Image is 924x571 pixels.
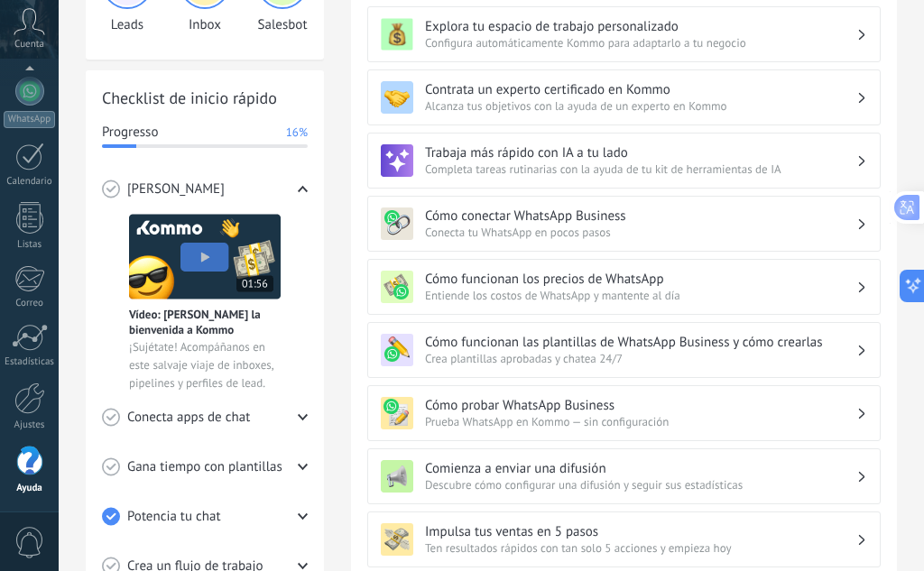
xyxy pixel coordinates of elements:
[102,124,158,142] span: Progresso
[129,214,281,299] img: Meet video
[425,523,856,540] h3: Impulsa tus ventas en 5 pasos
[425,161,856,177] span: Completa tareas rutinarias con la ayuda de tu kit de herramientas de IA
[425,271,856,288] h3: Cómo funcionan los precios de WhatsApp
[129,307,281,337] span: Vídeo: [PERSON_NAME] la bienvenida a Kommo
[425,288,856,303] span: Entiende los costos de WhatsApp y mantente al día
[425,81,856,98] h3: Contrata un experto certificado en Kommo
[129,338,281,392] span: ¡Sujétate! Acompáñanos en este salvaje viaje de inboxes, pipelines y perfiles de lead.
[425,397,856,414] h3: Cómo probar WhatsApp Business
[425,225,856,240] span: Conecta tu WhatsApp en pocos pasos
[4,356,56,368] div: Estadísticas
[425,334,856,351] h3: Cómo funcionan las plantillas de WhatsApp Business y cómo crearlas
[425,207,856,225] h3: Cómo conectar WhatsApp Business
[127,458,282,476] span: Gana tiempo con plantillas
[14,39,44,51] span: Cuenta
[425,460,856,477] h3: Comienza a enviar una difusión
[425,35,856,51] span: Configura automáticamente Kommo para adaptarlo a tu negocio
[425,414,856,429] span: Prueba WhatsApp en Kommo — sin configuración
[425,540,856,556] span: Ten resultados rápidos con tan solo 5 acciones y empieza hoy
[4,176,56,188] div: Calendario
[127,180,225,198] span: [PERSON_NAME]
[425,18,856,35] h3: Explora tu espacio de trabajo personalizado
[425,477,856,493] span: Descubre cómo configurar una difusión y seguir sus estadísticas
[127,409,250,427] span: Conecta apps de chat
[127,508,221,526] span: Potencia tu chat
[425,98,856,114] span: Alcanza tus objetivos con la ayuda de un experto en Kommo
[4,298,56,309] div: Correo
[425,144,856,161] h3: Trabaja más rápido con IA a tu lado
[4,419,56,431] div: Ajustes
[102,87,308,109] h2: Checklist de inicio rápido
[4,111,55,128] div: WhatsApp
[4,239,56,251] div: Listas
[286,124,308,142] span: 16%
[4,483,56,494] div: Ayuda
[425,351,856,366] span: Crea plantillas aprobadas y chatea 24/7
